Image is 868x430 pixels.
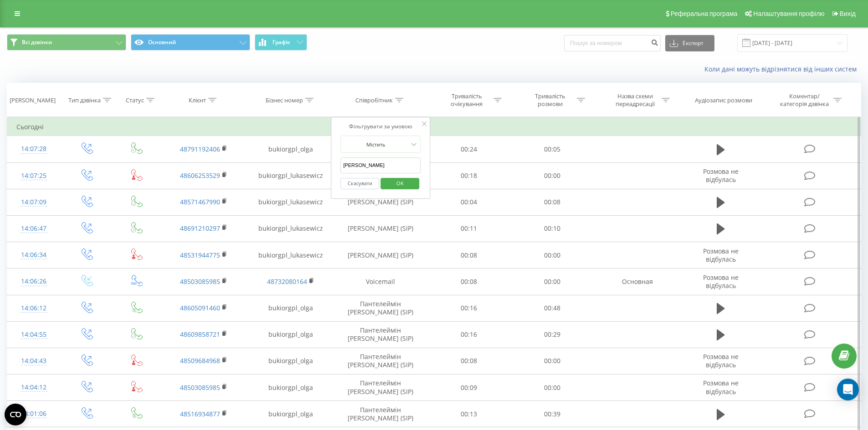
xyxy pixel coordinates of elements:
[334,189,427,215] td: [PERSON_NAME] (SIP)
[695,96,752,104] div: Аудіозапис розмови
[380,178,419,189] button: OK
[272,39,290,46] span: Графік
[427,242,511,268] td: 00:08
[16,246,51,264] div: 14:06:34
[840,10,856,17] span: Вихід
[526,92,575,108] div: Тривалість розмови
[427,348,511,374] td: 00:08
[753,10,824,17] span: Налаштування профілю
[180,171,220,180] a: 48606253529
[16,167,51,185] div: 14:07:25
[511,295,594,321] td: 00:48
[247,162,334,189] td: bukiorgpl_lukasewicz
[594,268,680,295] td: Основная
[247,242,334,268] td: bukiorgpl_lukasewicz
[16,352,51,370] div: 14:04:43
[837,379,859,400] div: Open Intercom Messenger
[131,34,250,51] button: Основний
[180,197,220,206] a: 48571467990
[16,140,51,158] div: 14:07:28
[340,122,421,131] div: Фільтрувати за умовою
[564,35,661,51] input: Пошук за номером
[340,178,379,189] button: Скасувати
[16,273,51,290] div: 14:06:26
[511,215,594,242] td: 00:10
[247,374,334,401] td: bukiorgpl_olga
[334,374,427,401] td: Пантелеймін [PERSON_NAME] (SIP)
[778,92,831,108] div: Коментар/категорія дзвінка
[180,251,220,259] a: 48531944775
[511,268,594,295] td: 00:00
[427,136,511,162] td: 00:24
[511,242,594,268] td: 00:00
[68,96,101,104] div: Тип дзвінка
[427,374,511,401] td: 00:09
[180,304,220,312] a: 48605091460
[247,401,334,427] td: bukiorgpl_olga
[334,242,427,268] td: [PERSON_NAME] (SIP)
[180,410,220,418] a: 48516934877
[703,247,739,263] span: Розмова не відбулась
[247,295,334,321] td: bukiorgpl_olga
[247,215,334,242] td: bukiorgpl_lukasewicz
[511,374,594,401] td: 00:00
[180,277,220,286] a: 48503085985
[334,348,427,374] td: Пантелеймін [PERSON_NAME] (SIP)
[247,321,334,348] td: bukiorgpl_olga
[180,383,220,392] a: 48503085985
[427,189,511,215] td: 00:04
[189,96,206,104] div: Клієнт
[267,277,307,286] a: 48732080164
[22,39,52,46] span: Всі дзвінки
[511,348,594,374] td: 00:00
[427,268,511,295] td: 00:08
[180,356,220,365] a: 48509684968
[334,215,427,242] td: [PERSON_NAME] (SIP)
[16,220,51,238] div: 14:06:47
[427,321,511,348] td: 00:16
[5,404,26,425] button: Open CMP widget
[334,268,427,295] td: Voicemail
[355,96,393,104] div: Співробітник
[340,157,421,173] input: Введіть значення
[511,189,594,215] td: 00:08
[671,10,738,17] span: Реферальна програма
[7,34,126,51] button: Всі дзвінки
[247,136,334,162] td: bukiorgpl_olga
[16,326,51,344] div: 14:04:55
[16,405,51,423] div: 14:01:06
[665,35,714,51] button: Експорт
[387,176,413,190] span: OK
[247,189,334,215] td: bukiorgpl_lukasewicz
[180,330,220,339] a: 48609858721
[126,96,144,104] div: Статус
[255,34,307,51] button: Графік
[334,321,427,348] td: Пантелеймін [PERSON_NAME] (SIP)
[427,162,511,189] td: 00:18
[427,295,511,321] td: 00:16
[16,193,51,211] div: 14:07:09
[266,96,303,104] div: Бізнес номер
[180,145,220,153] a: 48791192406
[7,118,861,136] td: Сьогодні
[427,401,511,427] td: 00:13
[10,96,56,104] div: [PERSON_NAME]
[511,321,594,348] td: 00:29
[511,401,594,427] td: 00:39
[511,136,594,162] td: 00:05
[703,167,739,184] span: Розмова не відбулась
[511,162,594,189] td: 00:00
[180,224,220,233] a: 48691210297
[703,379,739,395] span: Розмова не відбулась
[442,92,491,108] div: Тривалість очікування
[334,401,427,427] td: Пантелеймін [PERSON_NAME] (SIP)
[703,273,739,290] span: Розмова не відбулась
[247,348,334,374] td: bukiorgpl_olga
[704,65,861,73] a: Коли дані можуть відрізнятися вiд інших систем
[427,215,511,242] td: 00:11
[16,299,51,317] div: 14:06:12
[703,352,739,369] span: Розмова не відбулась
[334,295,427,321] td: Пантелеймін [PERSON_NAME] (SIP)
[611,92,659,108] div: Назва схеми переадресації
[16,379,51,396] div: 14:04:12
